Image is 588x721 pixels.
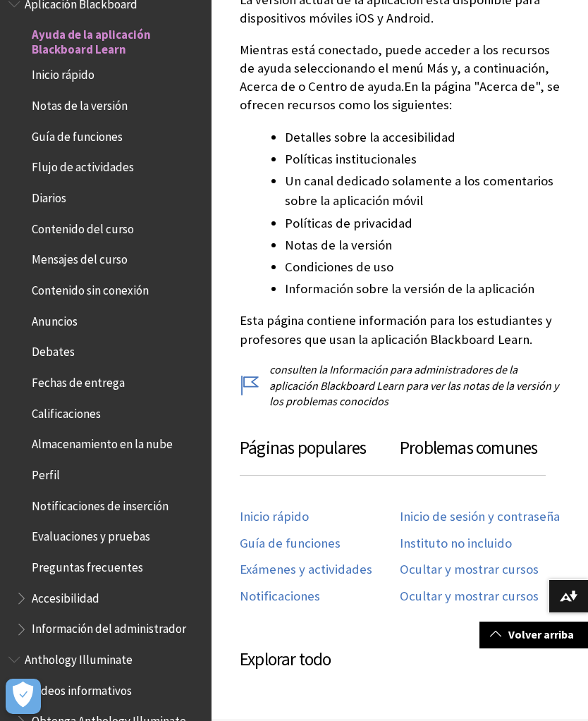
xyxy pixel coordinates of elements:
a: Ocultar y mostrar cursos [400,588,539,605]
a: Instituto no incluido [400,536,512,552]
a: Volver arriba [479,622,588,648]
span: Notas de la versión [32,94,128,113]
p: Mientras está conectado, puede acceder a los recursos de ayuda seleccionando el menú Más y, a con... [240,41,560,115]
p: consulten la Información para administradores de la aplicación Blackboard Learn para ver las nota... [240,362,560,409]
li: Políticas institucionales [285,149,560,169]
span: Preguntas frecuentes [32,555,143,574]
span: Evaluaciones y pruebas [32,525,150,544]
span: Contenido del curso [32,217,134,236]
a: Inicio rápido [240,509,309,525]
li: Condiciones de uso [285,257,560,277]
span: Debates [32,340,75,359]
span: Almacenamiento en la nube [32,433,173,452]
a: Ocultar y mostrar cursos [400,562,539,578]
span: Flujo de actividades [32,156,134,175]
li: Detalles sobre la accesibilidad [285,128,560,147]
span: Fechas de entrega [32,371,125,390]
span: Mensajes del curso [32,248,128,267]
span: Información del administrador [32,617,186,636]
span: Notificaciones de inserción [32,494,169,513]
span: Guía de funciones [32,125,123,144]
h3: Páginas populares [240,435,400,476]
li: Notas de la versión [285,235,560,255]
span: Perfil [32,463,60,482]
h3: Problemas comunes [400,435,546,476]
li: Un canal dedicado solamente a los comentarios sobre la aplicación móvil [285,171,560,211]
a: Exámenes y actividades [240,562,372,578]
span: Anthology Illuminate [25,648,133,667]
li: Información sobre la versión de la aplicación [285,279,560,299]
span: Contenido sin conexión [32,278,149,297]
span: Calificaciones [32,402,101,421]
a: Guía de funciones [240,536,341,552]
span: Accesibilidad [32,586,99,605]
span: Diarios [32,186,66,205]
a: Notificaciones [240,588,320,605]
span: Inicio rápido [32,63,94,82]
h3: Explorar todo [240,646,560,673]
a: Inicio de sesión y contraseña [400,509,560,525]
button: Abrir preferencias [6,679,41,714]
li: Políticas de privacidad [285,214,560,233]
p: Esta página contiene información para los estudiantes y profesores que usan la aplicación Blackbo... [240,312,560,348]
span: Ayuda de la aplicación Blackboard Learn [32,23,202,56]
span: Videos informativos [32,679,132,698]
span: Anuncios [32,309,78,328]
